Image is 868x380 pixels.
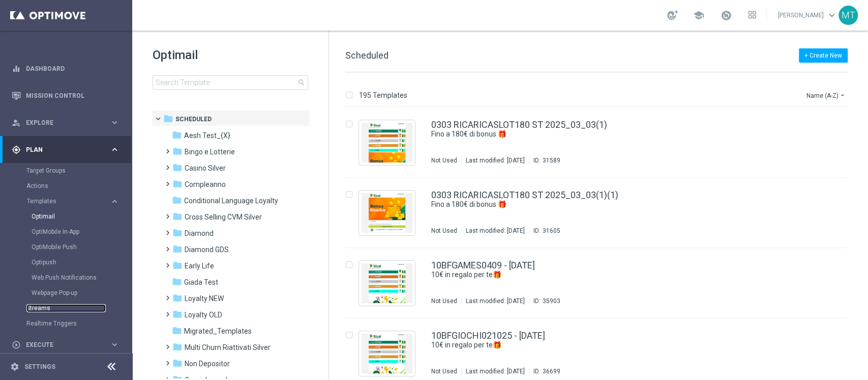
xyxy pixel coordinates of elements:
[32,239,131,255] div: OptiMobile Push
[26,301,131,316] div: Streams
[543,367,560,375] div: 36699
[777,8,839,23] a: [PERSON_NAME]keyboard_arrow_down
[172,358,183,368] i: folder
[431,129,804,139] div: Fino a 180€ di bonus 🎁​
[11,146,120,154] button: gps_fixed Plan keyboard_arrow_right
[335,248,866,318] div: Press SPACE to select this row.
[172,130,182,140] i: folder
[826,10,837,21] span: keyboard_arrow_down
[172,195,182,205] i: folder
[462,367,529,375] div: Last modified: [DATE]
[462,297,529,305] div: Last modified: [DATE]
[184,278,218,287] span: Giada Test
[172,325,182,336] i: folder
[11,92,120,100] button: Mission Control
[26,55,119,82] a: Dashboard
[12,82,119,109] div: Mission Control
[185,164,226,173] span: Casino Silver
[12,340,21,349] i: play_circle_outline
[185,147,235,156] span: Bingo e Lotterie
[185,180,226,189] span: Compleanno
[110,197,119,206] i: keyboard_arrow_right
[11,119,120,127] button: person_search Explore keyboard_arrow_right
[26,147,110,153] span: Plan
[26,167,106,175] a: Target Groups
[839,6,858,25] div: MT
[345,50,388,61] span: Scheduled
[431,200,781,209] a: Fino a 180€ di bonus 🎁​
[172,277,182,287] i: folder
[431,129,781,139] a: Fino a 180€ di bonus 🎁​
[26,342,110,348] span: Execute
[529,297,560,305] div: ID:
[12,145,110,154] div: Plan
[362,123,412,162] img: 31589.jpeg
[362,193,412,233] img: 31605.jpeg
[172,146,183,156] i: folder
[32,258,106,266] a: Optipush
[172,179,183,189] i: folder
[431,331,545,340] a: 10BFGIOCHI021025 - [DATE]
[32,228,106,236] a: OptiMobile In-App
[26,178,131,194] div: Actions
[12,64,21,73] i: equalizer
[12,118,110,127] div: Explore
[362,263,412,303] img: 35903.jpeg
[431,270,804,280] div: 10€ in regalo per te🎁
[185,261,214,270] span: Early Life
[11,65,120,73] button: equalizer Dashboard
[32,209,131,224] div: Optimail
[26,197,120,205] button: Templates keyboard_arrow_right
[431,297,457,305] div: Not Used
[431,227,457,235] div: Not Used
[12,340,110,349] div: Execute
[184,327,252,336] span: Migrated_Templates
[24,364,55,370] a: Settings
[32,243,106,251] a: OptiMobile Push
[543,227,560,235] div: 31605
[32,255,131,270] div: Optipush
[153,75,308,90] input: Search Template
[431,191,618,200] a: 0303 RICARICASLOT180 ST 2025_03_03(1)(1)
[431,120,607,129] a: 0303 RICARICASLOT180 ST 2025_03_03(1)
[26,194,131,301] div: Templates
[805,89,848,101] button: Name (A-Z)arrow_drop_down
[26,163,131,178] div: Target Groups
[110,145,119,154] i: keyboard_arrow_right
[335,178,866,248] div: Press SPACE to select this row.
[172,293,183,303] i: folder
[172,342,183,352] i: folder
[839,91,847,99] i: arrow_drop_down
[185,359,230,368] span: Non Depositor
[11,341,120,349] button: play_circle_outline Execute keyboard_arrow_right
[184,196,278,205] span: Conditional Language Loyalty
[172,228,183,238] i: folder
[529,367,560,375] div: ID:
[185,229,214,238] span: Diamond
[27,198,110,204] div: Templates
[12,118,21,127] i: person_search
[543,156,560,165] div: 31589
[185,310,222,319] span: Loyalty OLD
[431,367,457,375] div: Not Used
[26,304,106,312] a: Streams
[110,118,119,127] i: keyboard_arrow_right
[26,182,106,190] a: Actions
[529,227,560,235] div: ID:
[32,224,131,239] div: OptiMobile In-App
[153,47,308,63] h1: Optimail
[431,200,804,209] div: Fino a 180€ di bonus 🎁​
[12,55,119,82] div: Dashboard
[362,334,412,373] img: 36699.jpeg
[172,309,183,319] i: folder
[26,82,119,109] a: Mission Control
[32,289,106,297] a: Webpage Pop-up
[431,340,781,350] a: 10€ in regalo per te🎁
[172,211,183,222] i: folder
[184,131,230,140] span: Aesh Test_{X}
[185,245,229,254] span: Diamond GDS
